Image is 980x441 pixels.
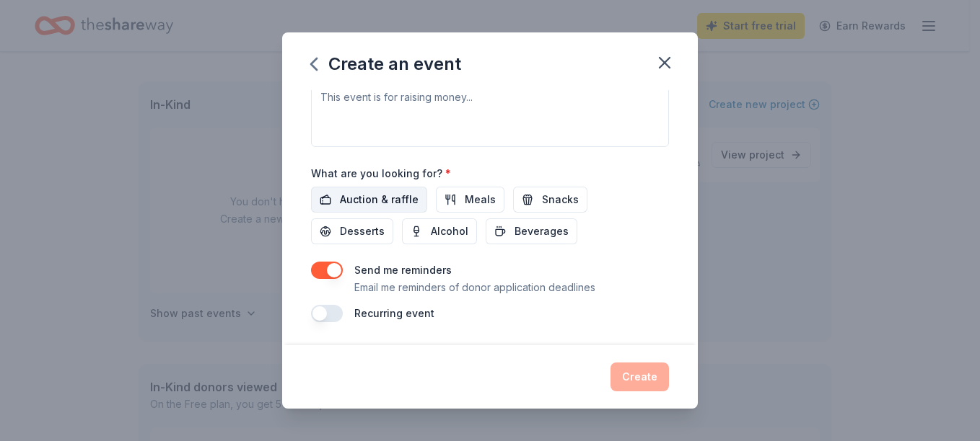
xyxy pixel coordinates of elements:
[340,191,419,208] span: Auction & raffle
[340,223,385,240] span: Desserts
[354,279,595,296] p: Email me reminders of donor application deadlines
[542,191,579,208] span: Snacks
[513,187,587,213] button: Snacks
[311,53,461,76] div: Create an event
[354,307,434,319] label: Recurring event
[465,191,496,208] span: Meals
[402,218,477,244] button: Alcohol
[311,187,427,213] button: Auction & raffle
[436,187,504,213] button: Meals
[354,264,452,276] label: Send me reminders
[486,218,577,244] button: Beverages
[431,223,468,240] span: Alcohol
[515,223,569,240] span: Beverages
[311,166,451,181] label: What are you looking for?
[311,218,393,244] button: Desserts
